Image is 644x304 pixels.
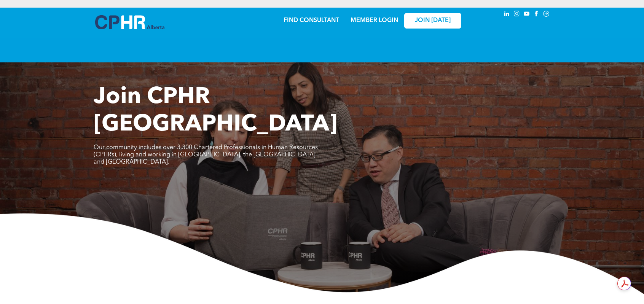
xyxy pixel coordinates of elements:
a: FIND CONSULTANT [284,18,339,24]
span: Our community includes over 3,300 Chartered Professionals in Human Resources (CPHRs), living and ... [94,145,318,165]
a: facebook [532,10,540,20]
a: youtube [522,10,531,20]
a: linkedin [502,10,511,20]
a: Social network [542,10,550,20]
span: JOIN [DATE] [415,17,451,24]
a: MEMBER LOGIN [351,18,398,24]
a: JOIN [DATE] [404,13,461,29]
a: instagram [512,10,521,20]
img: A blue and white logo for cp alberta [95,15,164,29]
span: Join CPHR [GEOGRAPHIC_DATA] [94,86,337,136]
